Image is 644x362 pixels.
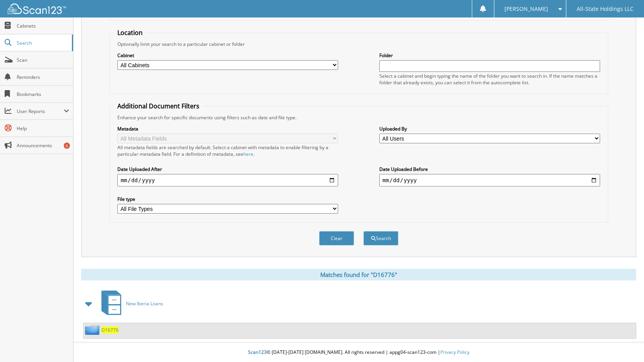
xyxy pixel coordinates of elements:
span: Scan123 [248,349,267,355]
iframe: Chat Widget [605,325,644,362]
button: Search [363,231,398,245]
div: Enhance your search for specific documents using filters such as date and file type. [113,114,604,121]
span: Scan [17,57,69,63]
button: Clear [319,231,354,245]
a: D16776 [101,327,119,333]
span: Cabinets [17,23,69,29]
div: All metadata fields are searched by default. Select a cabinet with metadata to enable filtering b... [117,144,338,157]
label: Date Uploaded Before [379,166,600,172]
span: Reminders [17,74,69,80]
span: Bookmarks [17,91,69,97]
span: [PERSON_NAME] [504,7,548,11]
a: New Iberia Loans [97,288,163,319]
a: here [243,151,253,157]
label: Uploaded By [379,125,600,132]
label: File type [117,196,338,202]
div: © [DATE]-[DATE] [DOMAIN_NAME]. All rights reserved | appg04-scan123-com | [73,343,644,362]
img: folder2.png [85,325,101,335]
div: Select a cabinet and begin typing the name of the folder you want to search in. If the name match... [379,73,600,86]
span: New Iberia Loans [126,300,163,307]
div: Optionally limit your search to a particular cabinet or folder [113,41,604,47]
img: scan123-logo-white.svg [8,3,66,14]
legend: Additional Document Filters [113,102,203,110]
label: Cabinet [117,52,338,59]
span: User Reports [17,108,64,115]
span: Help [17,125,69,132]
label: Folder [379,52,600,59]
div: Matches found for "D16776" [81,269,636,280]
a: Privacy Policy [440,349,469,355]
input: start [117,174,338,186]
div: 6 [64,143,70,149]
span: Announcements [17,142,69,149]
label: Metadata [117,125,338,132]
input: end [379,174,600,186]
span: All-State Holdings LLC [577,7,634,11]
span: Search [17,40,68,46]
label: Date Uploaded After [117,166,338,172]
legend: Location [113,28,147,37]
